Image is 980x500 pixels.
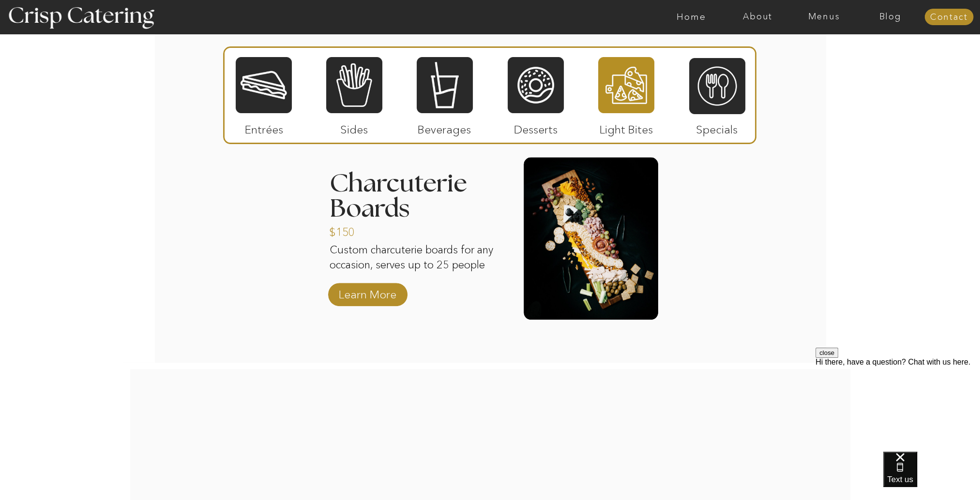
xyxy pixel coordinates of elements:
a: Learn More [335,278,400,306]
a: $150 [329,216,393,244]
a: Menus [791,12,857,22]
iframe: podium webchat widget bubble [883,452,980,500]
p: Desserts [504,113,568,141]
p: Custom charcuterie boards for any occasion, serves up to 25 people [330,243,496,285]
p: Specials [685,113,749,141]
a: Home [658,12,724,22]
p: Light Bites [594,113,659,141]
h3: Charcuterie Boards [330,171,508,222]
a: Blog [857,12,923,22]
a: Contact [924,13,973,22]
p: Sides [322,113,386,141]
a: About [724,12,791,22]
p: Entrées [232,113,296,141]
p: Beverages [412,113,477,141]
iframe: podium webchat widget prompt [815,348,980,464]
